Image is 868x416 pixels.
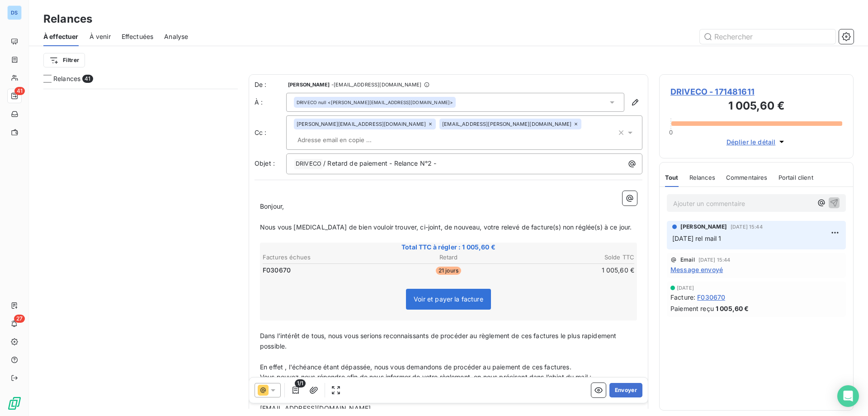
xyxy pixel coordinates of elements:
[263,266,291,275] span: F030670
[387,253,510,262] th: Retard
[122,32,154,41] span: Effectuées
[697,292,725,302] span: F030670
[778,174,813,181] span: Portail client
[726,137,776,147] span: Déplier le détail
[670,265,723,274] span: Message envoyé
[680,223,727,231] span: [PERSON_NAME]
[260,363,571,371] span: En effet , l'échéance étant dépassée, nous vous demandons de procéder au paiement de ces factures.
[669,129,673,136] span: 0
[698,257,731,263] span: [DATE] 15:44
[260,332,618,350] span: Dans l’intérêt de tous, nous vous serions reconnaissants de procéder au règlement de ces factures...
[260,404,371,412] span: [EMAIL_ADDRESS][DOMAIN_NAME]
[331,82,421,87] span: - [EMAIL_ADDRESS][DOMAIN_NAME]
[700,29,835,44] input: Rechercher
[255,80,286,89] span: De :
[297,121,426,127] span: [PERSON_NAME][EMAIL_ADDRESS][DOMAIN_NAME]
[726,174,768,181] span: Commentaires
[677,285,694,291] span: [DATE]
[837,385,859,407] div: Open Intercom Messenger
[164,32,188,41] span: Analyse
[511,253,635,262] th: Solde TTC
[665,174,679,181] span: Tout
[294,159,323,169] span: DRIVECO
[294,133,398,147] input: Adresse email en copie ...
[670,304,714,313] span: Paiement reçu
[260,373,591,381] span: Vous pouvez nous répondre afin de nous informer de votre règlement, en nous précisant dans l’obje...
[511,265,635,275] td: 1 005,60 €
[323,159,436,167] span: / Retard de paiement - Relance N°2 -
[7,396,22,411] img: Logo LeanPay
[670,292,695,302] span: Facture :
[724,137,789,147] button: Déplier le détail
[90,32,111,41] span: À venir
[436,267,461,275] span: 21 jours
[255,128,286,137] label: Cc :
[689,174,715,181] span: Relances
[442,121,571,127] span: [EMAIL_ADDRESS][PERSON_NAME][DOMAIN_NAME]
[680,257,695,263] span: Email
[255,98,286,107] label: À :
[53,74,80,83] span: Relances
[255,159,275,167] span: Objet :
[414,295,483,303] span: Voir et payer la facture
[297,99,453,105] div: <[PERSON_NAME][EMAIL_ADDRESS][DOMAIN_NAME]>
[609,383,642,397] button: Envoyer
[288,82,330,87] span: [PERSON_NAME]
[262,253,386,262] th: Factures échues
[297,99,326,105] span: DRIVECO null
[43,32,79,41] span: À effectuer
[731,224,763,230] span: [DATE] 15:44
[672,234,722,242] span: [DATE] rel mail 1
[260,223,632,231] span: Nous vous [MEDICAL_DATA] de bien vouloir trouver, ci-joint, de nouveau, votre relevé de facture(s...
[261,243,636,252] span: Total TTC à régler : 1 005,60 €
[295,379,306,387] span: 1/1
[43,11,92,27] h3: Relances
[716,304,749,313] span: 1 005,60 €
[14,315,25,323] span: 27
[260,202,284,210] span: Bonjour,
[7,5,22,20] div: DS
[43,53,85,67] button: Filtrer
[670,86,842,98] span: DRIVECO - 171481611
[43,89,238,416] div: grid
[14,87,25,95] span: 41
[670,98,842,116] h3: 1 005,60 €
[82,75,93,83] span: 41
